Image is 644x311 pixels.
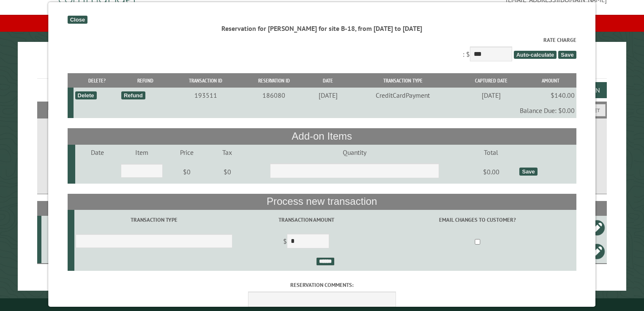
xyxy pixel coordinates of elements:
td: $0.00 [464,160,518,184]
label: Rate Charge [68,36,576,44]
td: 193511 [171,88,241,103]
td: $ [234,230,379,254]
td: Price [164,145,210,160]
th: Amount [525,73,576,88]
th: Site [41,201,93,216]
th: Date [307,73,349,88]
label: Transaction Type [76,216,232,224]
th: Transaction ID [171,73,241,88]
td: [DATE] [307,88,349,103]
span: Save [559,51,576,59]
div: B-18 [45,247,91,256]
small: © Campground Commander LLC. All rights reserved. [274,302,370,307]
th: Reservation ID [241,73,308,88]
td: Total [464,145,518,160]
h2: Filters [37,102,607,118]
td: 186080 [241,88,308,103]
th: Captured Date [457,73,525,88]
th: Add-on Items [68,128,576,144]
span: Auto-calculate [514,51,557,59]
td: Balance Due: $0.00 [74,103,576,118]
div: B-18 [45,223,91,232]
div: Close [68,16,87,24]
th: Delete? [74,73,120,88]
label: Reservation comments: [68,281,576,289]
td: Item [120,145,164,160]
div: Reservation for [PERSON_NAME] for site B-18, from [DATE] to [DATE] [68,24,576,33]
th: Refund [120,73,171,88]
div: Save [520,168,538,176]
th: Process new transaction [68,194,576,210]
div: : $ [68,36,576,63]
td: Quantity [245,145,464,160]
td: $0 [210,160,245,184]
label: Transaction Amount [235,216,378,224]
td: [DATE] [457,88,525,103]
div: Delete [75,91,97,99]
td: Tax [210,145,245,160]
td: CreditCardPayment [349,88,457,103]
td: $0 [164,160,210,184]
h1: Reservations [37,55,607,79]
label: Email changes to customer? [380,216,575,224]
td: $140.00 [525,88,576,103]
td: Date [75,145,120,160]
div: Refund [121,91,145,99]
th: Transaction Type [349,73,457,88]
